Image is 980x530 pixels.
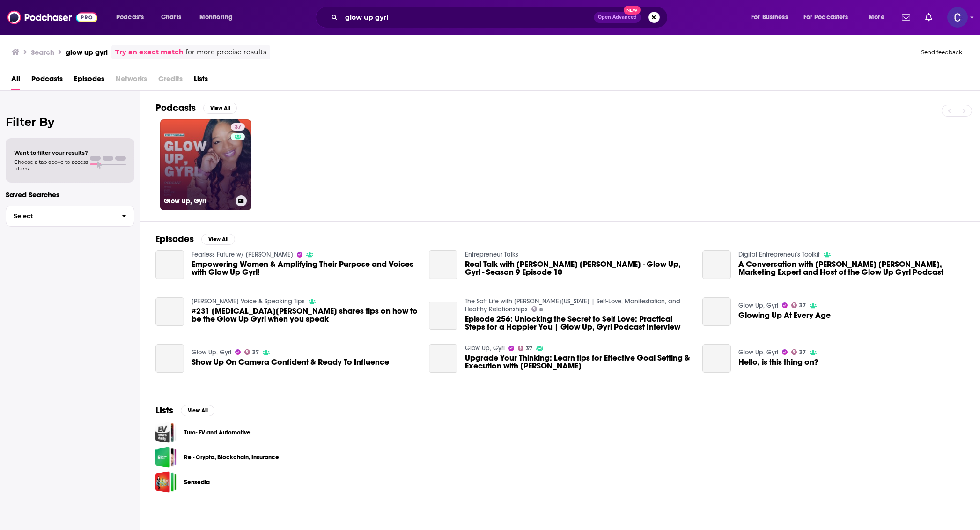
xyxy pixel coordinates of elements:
[799,303,806,308] span: 37
[738,358,818,366] a: Hello, is this thing on?
[155,297,184,326] a: #231 Kyra Mitchell shares tips on how to be the Glow Up Gyrl when you speak
[539,308,543,312] span: 8
[7,8,97,26] img: Podchaser - Follow, Share and Rate Podcasts
[116,71,147,90] span: Networks
[31,48,54,57] h3: Search
[598,15,637,20] span: Open Advanced
[799,350,806,354] span: 37
[594,12,641,23] button: Open AdvancedNew
[116,11,144,24] span: Podcasts
[11,71,20,90] a: All
[155,405,173,416] h2: Lists
[624,6,641,15] span: New
[184,452,279,463] a: Re - Crypto, Blockchain, Insurance
[192,348,231,356] a: Glow Up, Gyrl
[194,71,208,90] a: Lists
[465,260,691,276] span: Real Talk with [PERSON_NAME] [PERSON_NAME] - Glow Up, Gyrl - Season 9 Episode 10
[36,55,84,61] div: Domain Overview
[797,10,862,25] button: open menu
[6,190,134,199] p: Saved Searches
[244,349,259,355] a: 37
[702,344,731,373] a: Hello, is this thing on?
[518,346,533,351] a: 37
[115,47,184,58] a: Try an exact match
[155,233,235,245] a: EpisodesView All
[918,48,965,56] button: Send feedback
[164,197,232,205] h3: Glow Up, Gyrl
[341,10,594,25] input: Search podcasts, credits, & more...
[791,349,806,355] a: 37
[6,213,114,219] span: Select
[74,71,104,90] a: Episodes
[738,260,965,276] span: A Conversation with [PERSON_NAME] [PERSON_NAME], Marketing Expert and Host of the Glow Up Gyrl Po...
[184,477,210,487] a: Sensedia
[526,346,532,351] span: 37
[26,15,46,22] div: v 4.0.25
[738,348,778,356] a: Glow Up, Gyrl
[702,297,731,326] a: Glowing Up At Every Age
[6,115,134,129] h2: Filter By
[199,11,233,24] span: Monitoring
[921,9,936,25] a: Show notifications dropdown
[738,311,831,319] a: Glowing Up At Every Age
[744,10,800,25] button: open menu
[192,260,418,276] a: Empowering Women & Amplifying Their Purpose and Voices with Glow Up Gyrl!
[791,302,806,308] a: 37
[103,55,158,61] div: Keywords by Traffic
[193,10,245,25] button: open menu
[181,405,214,416] button: View All
[15,15,22,22] img: logo_orange.svg
[14,149,88,156] span: Want to filter your results?
[947,7,968,28] span: Logged in as publicityxxtina
[31,71,63,90] a: Podcasts
[738,250,820,258] a: Digital Entrepreneur's Toolkit
[158,71,183,90] span: Credits
[110,10,156,25] button: open menu
[898,9,914,25] a: Show notifications dropdown
[155,471,177,493] a: Sensedia
[155,102,237,114] a: PodcastsView All
[155,10,187,25] a: Charts
[184,427,251,438] a: Turo- EV and Automotive
[862,10,896,25] button: open menu
[192,250,293,258] a: Fearless Future w/ Catherine McCourt
[429,250,457,279] a: Real Talk with Kyra Mitchell Lewis - Glow Up, Gyrl - Season 9 Episode 10
[203,103,237,114] button: View All
[201,234,235,245] button: View All
[155,344,184,373] a: Show Up On Camera Confident & Ready To Influence
[192,297,305,305] a: Leighannes Voice & Speaking Tips
[324,7,677,28] div: Search podcasts, credits, & more...
[751,11,788,24] span: For Business
[25,54,33,62] img: tab_domain_overview_orange.svg
[465,344,505,352] a: Glow Up, Gyrl
[93,54,101,62] img: tab_keywords_by_traffic_grey.svg
[231,123,245,131] a: 37
[947,7,968,28] img: User Profile
[531,306,543,312] a: 8
[14,159,88,172] span: Choose a tab above to access filters.
[252,350,259,354] span: 37
[185,47,266,58] span: for more precise results
[192,307,418,323] a: #231 Kyra Mitchell shares tips on how to be the Glow Up Gyrl when you speak
[465,354,691,370] span: Upgrade Your Thinking: Learn tips for Effective Goal Setting & Execution with [PERSON_NAME]
[465,354,691,370] a: Upgrade Your Thinking: Learn tips for Effective Goal Setting & Execution with Melissa Jirovec
[702,250,731,279] a: A Conversation with Kyra Mitchell Lewis, Marketing Expert and Host of the Glow Up Gyrl Podcast
[192,358,389,366] span: Show Up On Camera Confident & Ready To Influence
[465,260,691,276] a: Real Talk with Kyra Mitchell Lewis - Glow Up, Gyrl - Season 9 Episode 10
[161,11,181,24] span: Charts
[155,102,196,114] h2: Podcasts
[155,447,177,468] a: Re - Crypto, Blockchain, Insurance
[235,123,241,132] span: 37
[803,11,848,24] span: For Podcasters
[869,11,884,24] span: More
[429,302,457,330] a: Episode 256: Unlocking the Secret to Self Love: Practical Steps for a Happier You | Glow Up, Gyrl...
[155,250,184,279] a: Empowering Women & Amplifying Their Purpose and Voices with Glow Up Gyrl!
[465,250,518,258] a: Entrepreneur Talks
